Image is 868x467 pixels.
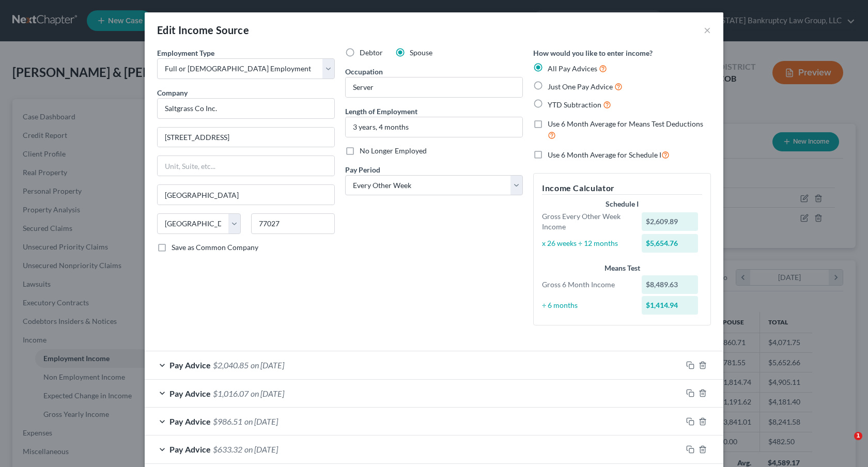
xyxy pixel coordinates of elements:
div: $5,654.76 [642,234,699,253]
span: Company [157,88,188,97]
span: All Pay Advices [548,64,597,73]
input: Enter address... [158,128,334,147]
span: Just One Pay Advice [548,82,613,91]
label: Length of Employment [345,106,417,117]
span: 1 [854,432,862,440]
span: YTD Subtraction [548,100,601,109]
div: Gross Every Other Week Income [537,211,637,232]
span: Use 6 Month Average for Schedule I [548,150,661,159]
button: × [704,24,711,36]
div: $2,609.89 [642,212,699,231]
span: Pay Advice [169,360,211,370]
span: Pay Advice [169,416,211,426]
div: $8,489.63 [642,275,699,294]
input: Search company by name... [157,98,335,119]
span: Employment Type [157,49,214,57]
span: $2,040.85 [213,360,249,370]
span: Use 6 Month Average for Means Test Deductions [548,119,703,128]
span: $1,016.07 [213,388,249,398]
span: Pay Advice [169,444,211,454]
span: Spouse [410,48,432,57]
span: on [DATE] [244,416,278,426]
input: ex: 2 years [346,117,522,137]
iframe: Intercom live chat [833,432,858,457]
span: Save as Common Company [172,243,258,252]
span: on [DATE] [244,444,278,454]
span: on [DATE] [251,360,284,370]
input: Enter zip... [251,213,335,234]
span: on [DATE] [251,388,284,398]
input: Unit, Suite, etc... [158,156,334,176]
div: Means Test [542,263,702,273]
div: x 26 weeks ÷ 12 months [537,238,637,248]
span: $986.51 [213,416,242,426]
span: Pay Period [345,165,380,174]
h5: Income Calculator [542,182,702,195]
label: Occupation [345,66,383,77]
span: No Longer Employed [360,146,427,155]
div: ÷ 6 months [537,300,637,310]
span: Debtor [360,48,383,57]
div: Schedule I [542,199,702,209]
input: Enter city... [158,185,334,205]
span: Pay Advice [169,388,211,398]
input: -- [346,77,522,97]
div: $1,414.94 [642,296,699,315]
div: Gross 6 Month Income [537,279,637,290]
span: $633.32 [213,444,242,454]
label: How would you like to enter income? [533,48,653,58]
div: Edit Income Source [157,23,249,37]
